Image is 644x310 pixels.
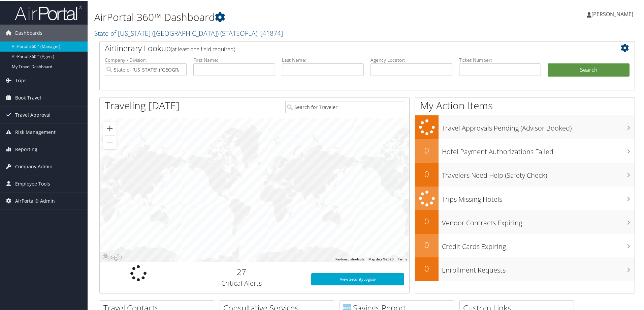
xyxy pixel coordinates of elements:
label: Ticket Number: [459,56,541,63]
button: Zoom in [103,121,117,135]
span: Trips [15,72,27,88]
a: Travel Approvals Pending (Advisor Booked) [415,115,635,139]
input: Search for Traveler [285,100,404,113]
button: Zoom out [103,135,117,148]
a: [PERSON_NAME] [587,3,640,24]
h3: Critical Alerts [182,278,301,287]
button: Search [548,63,630,76]
label: Last Name: [282,56,364,63]
a: 0Hotel Payment Authorizations Failed [415,139,635,162]
h2: 0 [415,238,439,250]
span: Reporting [15,140,37,157]
h3: Credit Cards Expiring [442,238,635,251]
h2: 27 [182,265,301,277]
span: Book Travel [15,89,41,106]
span: Map data ©2025 [368,257,394,260]
h2: 0 [415,168,439,179]
span: ( STATEOFLA ) [220,28,257,37]
a: Open this area in Google Maps (opens a new window) [101,252,124,261]
h3: Hotel Payment Authorizations Failed [442,143,635,156]
span: Company Admin [15,158,53,174]
h3: Enrollment Requests [442,261,635,274]
h2: 0 [415,144,439,156]
h3: Vendor Contracts Expiring [442,214,635,227]
h1: AirPortal 360™ Dashboard [94,9,458,24]
span: Risk Management [15,123,56,140]
span: Dashboards [15,24,42,41]
span: AirPortal® Admin [15,192,55,209]
h3: Travel Approvals Pending (Advisor Booked) [442,119,635,132]
a: View SecurityLogic® [311,273,404,285]
a: Terms (opens in new tab) [398,257,407,260]
a: 0Credit Cards Expiring [415,233,635,257]
label: Agency Locator: [371,56,452,63]
h3: Travelers Need Help (Safety Check) [442,167,635,179]
a: State of [US_STATE] ([GEOGRAPHIC_DATA]) [94,28,283,37]
h1: My Action Items [415,98,635,112]
button: Keyboard shortcuts [335,256,364,261]
img: Google [101,252,124,261]
a: 0Travelers Need Help (Safety Check) [415,162,635,186]
label: First Name: [193,56,275,63]
span: [PERSON_NAME] [591,10,633,17]
h2: Airtinerary Lookup [105,42,585,53]
h2: 0 [415,215,439,226]
img: airportal-logo.png [15,4,82,20]
a: Trips Missing Hotels [415,186,635,210]
h2: 0 [415,262,439,274]
label: Company - Division: [105,56,187,63]
h3: Trips Missing Hotels [442,191,635,203]
span: Employee Tools [15,175,50,192]
a: 0Enrollment Requests [415,257,635,280]
a: 0Vendor Contracts Expiring [415,209,635,233]
span: , [ 41874 ] [257,28,283,37]
span: (at least one field required) [171,45,235,52]
h1: Traveling [DATE] [105,98,180,112]
span: Travel Approval [15,106,51,123]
